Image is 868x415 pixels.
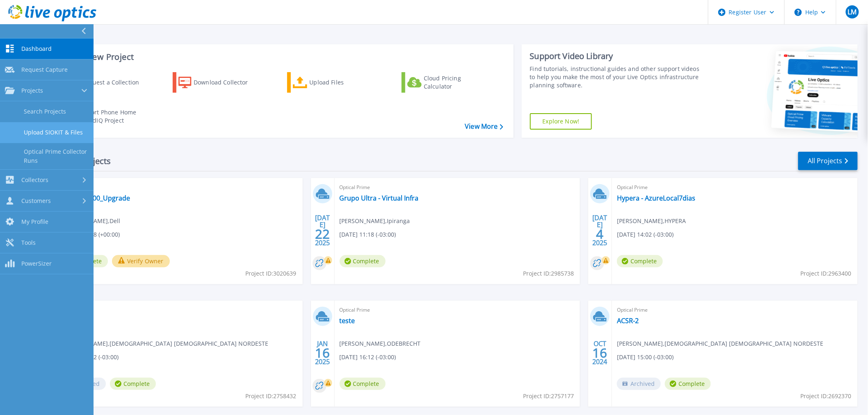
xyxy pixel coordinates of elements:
div: [DATE] 2025 [315,215,330,245]
div: Import Phone Home CloudIQ Project [80,108,144,125]
span: [PERSON_NAME] , [DEMOGRAPHIC_DATA] [DEMOGRAPHIC_DATA] NORDESTE [62,339,268,348]
span: Customers [21,197,51,205]
div: Request a Collection [82,74,147,91]
span: [DATE] 16:12 (-03:00) [340,353,396,362]
span: Request Capture [21,66,68,73]
span: Complete [340,378,386,390]
span: Optical Prime [340,306,576,315]
div: Find tutorials, instructional guides and other support videos to help you make the most of your L... [530,65,702,89]
span: 4 [596,230,604,237]
span: Dashboard [21,45,52,52]
span: My Profile [21,218,48,226]
span: Project ID: 2692370 [801,392,852,401]
span: [PERSON_NAME] , Ipiranga [340,217,410,226]
a: Upload Files [287,72,379,93]
span: Project ID: 3020639 [246,269,297,278]
span: Complete [340,255,386,267]
span: Archived [617,378,661,390]
h3: Start a New Project [58,52,503,62]
span: [DATE] 15:00 (-03:00) [617,353,674,362]
span: Complete [665,378,711,390]
a: Hypera - AzureLocal7dias [617,194,695,202]
button: Verify Owner [112,255,170,267]
span: [PERSON_NAME] , [DEMOGRAPHIC_DATA] [DEMOGRAPHIC_DATA] NORDESTE [617,339,823,348]
div: Cloud Pricing Calculator [424,74,489,91]
span: Project ID: 2758432 [246,392,297,401]
span: Complete [110,378,156,390]
div: Support Video Library [530,51,702,62]
span: Collectors [21,176,48,184]
span: PowerSizer [21,260,52,267]
span: 16 [315,349,330,356]
a: Explore Now! [530,113,592,130]
span: [PERSON_NAME] , HYPERA [617,217,686,226]
span: 16 [593,349,608,356]
span: Optical Prime [617,306,853,315]
span: Project ID: 2985738 [523,269,574,278]
a: Cloud Pricing Calculator [402,72,493,93]
span: Optical Prime [617,183,853,192]
span: [DATE] 14:02 (-03:00) [617,230,674,239]
a: All Projects [798,152,858,170]
div: Download Collector [194,74,259,91]
div: Upload Files [310,74,375,91]
span: Projects [21,87,43,94]
span: [PERSON_NAME] , ODEBRECHT [340,339,421,348]
a: Request a Collection [58,72,150,93]
a: Download Collector [173,72,264,93]
span: Tools [21,239,36,246]
span: LM [847,9,857,15]
div: JAN 2025 [315,338,330,368]
a: teste [340,317,355,325]
div: [DATE] 2025 [592,215,608,245]
a: View More [465,123,503,130]
span: Project ID: 2757177 [523,392,574,401]
a: ACSR-2 [617,317,639,325]
span: Data Domain [62,183,298,192]
span: Optical Prime [62,306,298,315]
div: OCT 2024 [592,338,608,368]
span: [DATE] 11:18 (-03:00) [340,230,396,239]
a: GM_DD6900_Upgrade [62,194,130,202]
span: 22 [315,230,330,237]
span: Project ID: 2963400 [801,269,852,278]
a: Grupo Ultra - Virtual Infra [340,194,419,202]
span: Optical Prime [340,183,576,192]
span: Complete [617,255,663,267]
